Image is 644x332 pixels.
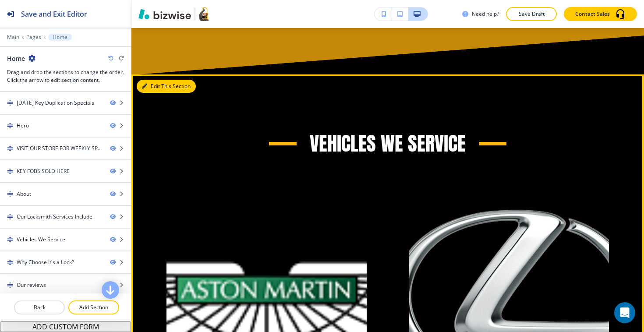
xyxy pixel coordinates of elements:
[17,213,92,221] div: Our Locksmith Services Include
[48,34,72,41] button: Home
[7,100,13,106] img: Drag
[7,145,13,152] img: Drag
[68,300,119,314] button: Add Section
[7,282,13,288] img: Drag
[517,10,545,18] p: Save Draft
[7,68,124,84] h3: Drag and drop the sections to change the order. Click the arrow to edit section content.
[310,131,466,157] p: Vehicles We Service
[17,281,46,289] div: Our reviews
[614,302,635,323] div: Open Intercom Messenger
[17,190,31,198] div: About
[564,7,637,21] button: Contact Sales
[17,167,70,175] div: KEY FOBS SOLD HERE
[138,9,191,19] img: Bizwise Logo
[506,7,557,21] button: Save Draft
[17,258,74,266] div: Why Choose It's a Lock?
[21,9,87,19] h2: Save and Exit Editor
[15,304,64,311] p: Back
[17,145,103,152] div: VISIT OUR STORE FOR WEEKLY SPECIALS
[26,34,41,40] button: Pages
[7,168,13,174] img: Drag
[199,7,209,21] img: Your Logo
[7,123,13,129] img: Drag
[7,214,13,220] img: Drag
[17,99,94,107] div: Tuesday Key Duplication Specials
[575,10,610,18] p: Contact Sales
[7,54,25,63] h2: Home
[7,34,19,40] button: Main
[17,122,29,130] div: Hero
[14,300,65,314] button: Back
[69,304,118,311] p: Add Section
[17,236,65,244] div: Vehicles We Service
[7,191,13,197] img: Drag
[7,237,13,243] img: Drag
[7,259,13,265] img: Drag
[53,34,67,40] p: Home
[137,80,196,93] button: Edit This Section
[472,10,499,18] h3: Need help?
